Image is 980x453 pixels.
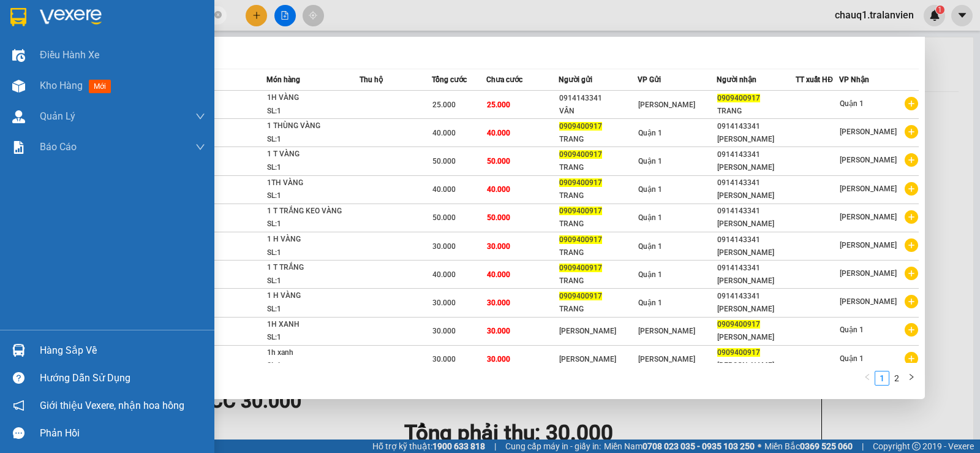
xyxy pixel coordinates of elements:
[638,129,662,137] span: Quận 1
[717,133,795,146] div: [PERSON_NAME]
[717,218,795,230] div: [PERSON_NAME]
[717,320,760,329] span: 0909400917
[860,371,875,386] button: left
[267,331,359,345] div: SL: 1
[638,101,695,109] span: [PERSON_NAME]
[875,371,889,385] a: 1
[360,75,383,84] span: Thu hộ
[717,120,795,133] div: 0914143341
[717,75,756,84] span: Người nhận
[840,99,864,108] span: Quận 1
[15,79,45,137] b: Trà Lan Viên
[717,348,760,357] span: 0909400917
[905,238,918,252] span: plus-circle
[559,207,602,215] span: 0909400917
[267,105,359,118] div: SL: 1
[432,355,456,364] span: 30.000
[487,213,510,222] span: 50.000
[12,110,25,123] img: warehouse-icon
[13,372,24,384] span: question-circle
[875,371,889,386] li: 1
[559,292,602,300] span: 0909400917
[13,427,24,439] span: message
[487,157,510,166] span: 50.000
[133,15,162,45] img: logo.jpg
[40,108,75,124] span: Quản Lý
[559,246,637,259] div: TRANG
[432,185,456,194] span: 40.000
[89,80,111,93] span: mới
[103,58,168,74] li: (c) 2017
[487,299,510,307] span: 30.000
[559,92,637,105] div: 0914143341
[717,331,795,344] div: [PERSON_NAME]
[717,246,795,259] div: [PERSON_NAME]
[267,189,359,203] div: SL: 1
[267,289,359,303] div: 1 H VÀNG
[487,327,510,335] span: 30.000
[908,373,915,381] span: right
[267,218,359,231] div: SL: 1
[267,177,359,190] div: 1TH VÀNG
[487,355,510,364] span: 30.000
[717,290,795,303] div: 0914143341
[559,133,637,146] div: TRANG
[864,373,871,381] span: left
[267,205,359,218] div: 1 T TRẮNG KEO VÀNG
[267,133,359,147] div: SL: 1
[796,75,833,84] span: TT xuất HĐ
[267,359,359,373] div: SL: 1
[432,129,456,137] span: 40.000
[905,97,918,110] span: plus-circle
[267,246,359,260] div: SL: 1
[638,185,662,194] span: Quận 1
[486,75,522,84] span: Chưa cước
[267,318,359,332] div: 1H XANH
[905,210,918,224] span: plus-circle
[12,344,25,357] img: warehouse-icon
[267,161,359,175] div: SL: 1
[840,156,897,164] span: [PERSON_NAME]
[267,120,359,133] div: 1 THÙNG VÀNG
[432,242,456,251] span: 30.000
[13,400,24,411] span: notification
[559,178,602,187] span: 0909400917
[717,262,795,275] div: 0914143341
[889,371,904,386] li: 2
[214,10,222,21] span: close-circle
[432,299,456,307] span: 30.000
[840,185,897,193] span: [PERSON_NAME]
[559,303,637,316] div: TRANG
[840,297,897,306] span: [PERSON_NAME]
[905,323,918,337] span: plus-circle
[905,182,918,196] span: plus-circle
[267,303,359,316] div: SL: 1
[266,75,300,84] span: Món hàng
[559,353,637,366] div: [PERSON_NAME]
[905,352,918,365] span: plus-circle
[40,139,77,154] span: Báo cáo
[717,234,795,246] div: 0914143341
[860,371,875,386] li: Previous Page
[717,148,795,161] div: 0914143341
[267,261,359,275] div: 1 T TRẮNG
[75,18,121,139] b: Trà Lan Viên - Gửi khách hàng
[840,213,897,221] span: [PERSON_NAME]
[10,8,26,26] img: logo-vxr
[12,80,25,93] img: warehouse-icon
[905,153,918,167] span: plus-circle
[638,270,662,279] span: Quận 1
[432,270,456,279] span: 40.000
[487,129,510,137] span: 40.000
[559,122,602,131] span: 0909400917
[559,325,637,338] div: [PERSON_NAME]
[559,264,602,272] span: 0909400917
[559,105,637,118] div: VÂN
[12,141,25,154] img: solution-icon
[12,49,25,62] img: warehouse-icon
[559,75,592,84] span: Người gửi
[195,112,205,121] span: down
[904,371,919,386] li: Next Page
[905,125,918,139] span: plus-circle
[432,213,456,222] span: 50.000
